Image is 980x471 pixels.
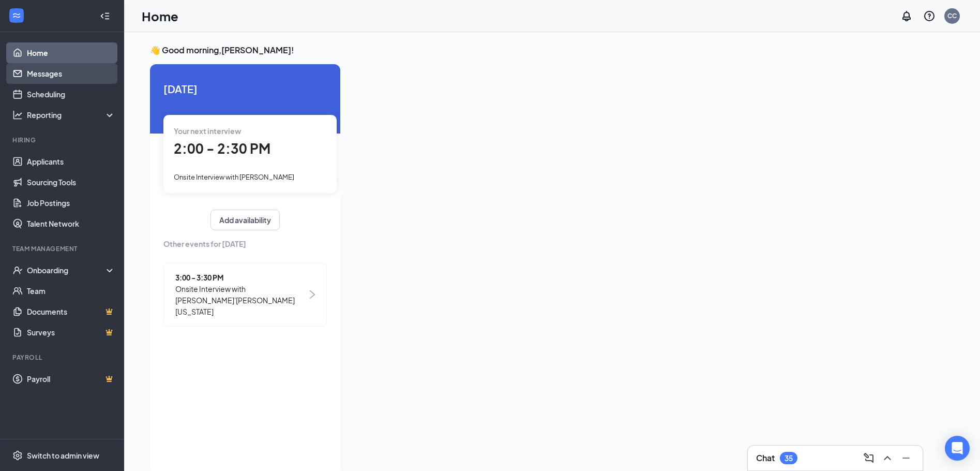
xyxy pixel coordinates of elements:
[163,238,327,249] span: Other events for [DATE]
[27,193,115,213] a: Job Postings
[12,353,113,362] div: Payroll
[27,110,116,120] div: Reporting
[27,42,115,63] a: Home
[11,10,22,21] svg: WorkstreamLogo
[756,452,775,464] h3: Chat
[785,454,793,463] div: 35
[27,172,115,193] a: Sourcing Tools
[12,450,23,461] svg: Settings
[27,301,115,322] a: DocumentsCrown
[27,63,115,84] a: Messages
[27,322,115,343] a: SurveysCrown
[175,283,307,317] span: Onsite Interview with [PERSON_NAME]'[PERSON_NAME][US_STATE]
[898,450,914,466] button: Minimize
[27,84,115,105] a: Scheduling
[100,11,110,21] svg: Collapse
[174,140,270,157] span: 2:00 - 2:30 PM
[923,10,936,22] svg: QuestionInfo
[881,452,894,464] svg: ChevronUp
[210,210,280,230] button: Add availability
[900,10,913,22] svg: Notifications
[12,110,23,120] svg: Analysis
[27,281,115,301] a: Team
[12,265,23,275] svg: UserCheck
[150,45,928,56] h3: 👋 Good morning, [PERSON_NAME] !
[12,136,113,144] div: Hiring
[174,173,294,181] span: Onsite Interview with [PERSON_NAME]
[945,436,970,461] div: Open Intercom Messenger
[27,450,99,461] div: Switch to admin view
[163,81,327,97] span: [DATE]
[27,265,107,275] div: Onboarding
[174,126,241,136] span: Your next interview
[900,452,912,464] svg: Minimize
[879,450,896,466] button: ChevronUp
[947,11,957,20] div: CC
[142,7,178,25] h1: Home
[175,272,307,283] span: 3:00 - 3:30 PM
[27,213,115,234] a: Talent Network
[863,452,875,464] svg: ComposeMessage
[12,244,113,253] div: Team Management
[27,151,115,172] a: Applicants
[27,369,115,389] a: PayrollCrown
[861,450,877,466] button: ComposeMessage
